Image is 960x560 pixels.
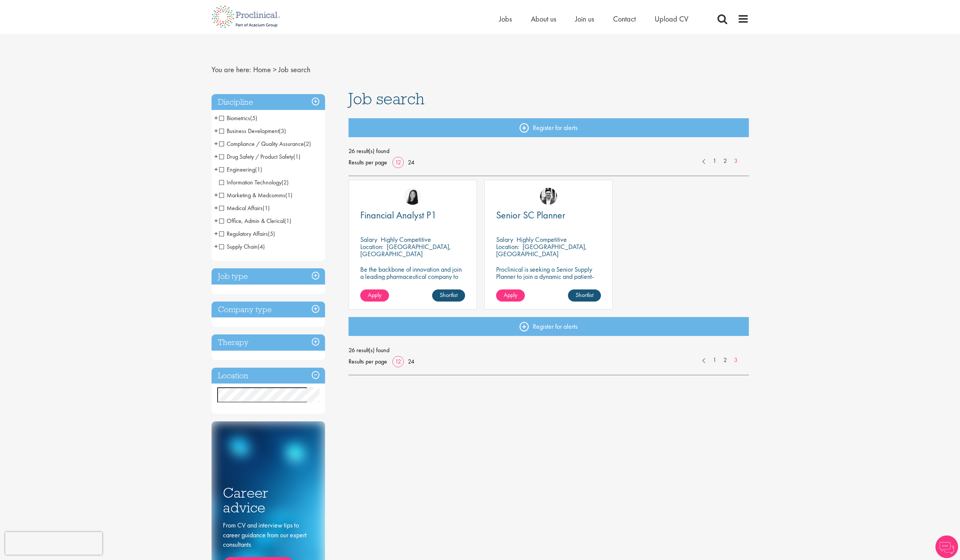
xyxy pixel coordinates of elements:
span: Supply Chain [219,243,258,251]
span: You are here: [212,65,251,74]
span: + [214,241,218,252]
span: Information Technology [219,178,282,186]
p: Highly Competitive [381,235,431,244]
span: Medical Affairs [219,204,270,212]
span: Biometrics [219,114,257,122]
iframe: reCAPTCHA [5,532,102,555]
span: (1) [284,217,291,225]
span: > [273,65,277,74]
span: Job search [349,88,425,109]
h3: Job type [212,268,325,285]
h3: Career advice [223,486,314,515]
a: About us [531,14,556,24]
span: + [214,112,218,124]
p: Be the backbone of innovation and join a leading pharmaceutical company to help keep life-changin... [360,266,465,294]
span: Marketing & Medcomms [219,191,293,199]
span: (1) [293,153,300,161]
span: Office, Admin & Clerical [219,217,284,225]
a: breadcrumb link [253,65,271,74]
span: Drug Safety / Product Safety [219,153,293,161]
a: Jobs [499,14,512,24]
p: [GEOGRAPHIC_DATA], [GEOGRAPHIC_DATA] [496,242,587,258]
span: (4) [258,243,265,251]
p: Proclinical is seeking a Senior Supply Planner to join a dynamic and patient-focused team within ... [496,266,601,294]
p: [GEOGRAPHIC_DATA], [GEOGRAPHIC_DATA] [360,242,451,258]
p: Highly Competitive [517,235,567,244]
span: (3) [279,127,286,135]
a: Register for alerts [349,118,749,137]
span: Supply Chain [219,243,265,251]
span: Senior SC Planner [496,209,565,221]
span: + [214,138,218,149]
a: Register for alerts [349,317,749,336]
span: Results per page [349,157,387,168]
h3: Therapy [212,334,325,351]
span: (2) [304,140,311,148]
span: Information Technology [219,178,289,186]
span: + [214,228,218,239]
span: Apply [368,291,381,299]
a: 1 [709,157,720,166]
span: Biometrics [219,114,250,122]
span: Results per page [349,356,387,367]
a: Shortlist [432,289,465,302]
span: 26 result(s) found [349,145,749,157]
span: Engineering [219,166,262,173]
a: 3 [730,356,741,365]
span: Salary [360,235,377,244]
span: (1) [255,166,262,173]
a: 24 [405,158,417,166]
img: Chatbot [935,535,958,558]
span: Business Development [219,127,279,135]
span: Location: [360,242,383,251]
span: 26 result(s) found [349,345,749,356]
span: Regulatory Affairs [219,230,275,238]
span: + [214,164,218,175]
a: 24 [405,357,417,365]
a: Join us [575,14,594,24]
img: Numhom Sudsok [404,188,421,205]
span: Apply [504,291,517,299]
img: Edward Little [540,188,557,205]
span: Office, Admin & Clerical [219,217,291,225]
span: Financial Analyst P1 [360,209,437,221]
span: + [214,189,218,201]
h3: Location [212,368,325,384]
a: Financial Analyst P1 [360,210,465,220]
span: + [214,202,218,213]
a: 2 [720,356,731,365]
span: + [214,151,218,162]
a: Shortlist [568,289,601,302]
span: Engineering [219,166,255,173]
span: (2) [282,178,289,186]
a: Apply [496,289,525,302]
span: Compliance / Quality Assurance [219,140,304,148]
span: Business Development [219,127,286,135]
span: (1) [263,204,270,212]
span: (1) [285,191,293,199]
span: Salary [496,235,513,244]
span: Regulatory Affairs [219,230,268,238]
a: Contact [613,14,636,24]
span: Medical Affairs [219,204,263,212]
span: Job search [279,65,310,74]
a: Upload CV [655,14,688,24]
span: Compliance / Quality Assurance [219,140,311,148]
a: 12 [392,158,404,166]
a: Apply [360,289,389,302]
h3: Discipline [212,94,325,110]
span: Marketing & Medcomms [219,191,285,199]
a: 1 [709,356,720,365]
span: (5) [250,114,257,122]
span: Drug Safety / Product Safety [219,153,300,161]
